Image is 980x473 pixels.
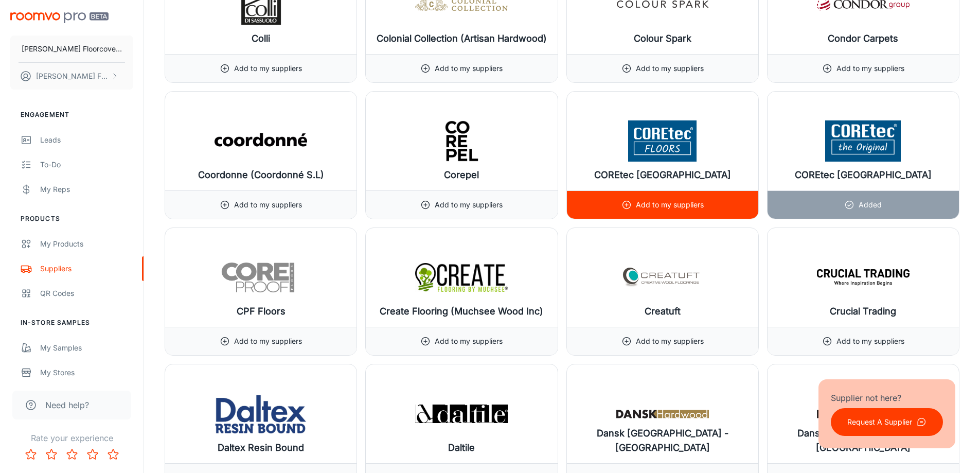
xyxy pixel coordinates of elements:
[40,134,133,146] div: Leads
[215,257,307,298] img: CPF Floors
[831,392,943,404] p: Supplier not here?
[21,444,41,465] button: Rate 1 star
[40,367,133,378] div: My Stores
[831,408,943,436] button: Request A Supplier
[377,31,547,46] h6: Colonial Collection (Artisan Hardwood)
[215,120,307,162] img: Coordonne (Coordonné S.L)
[252,31,270,46] h6: Colli
[234,63,302,74] p: Add to my suppliers
[444,168,479,182] h6: Corepel
[616,393,709,434] img: Dansk Hardwood - Canada
[40,288,133,299] div: QR Codes
[594,168,731,182] h6: COREtec [GEOGRAPHIC_DATA]
[40,238,133,250] div: My Products
[415,120,508,162] img: Corepel
[415,393,508,434] img: Daltile
[634,31,691,46] h6: Colour Spark
[795,168,932,182] h6: COREtec [GEOGRAPHIC_DATA]
[380,304,543,319] h6: Create Flooring (Muchsee Wood Inc)
[616,257,709,298] img: Creatuft
[40,342,133,354] div: My Samples
[415,257,508,298] img: Create Flooring (Muchsee Wood Inc)
[8,432,135,444] p: Rate your experience
[435,336,503,347] p: Add to my suppliers
[40,184,133,195] div: My Reps
[234,199,302,211] p: Add to my suppliers
[636,336,704,347] p: Add to my suppliers
[817,120,910,162] img: COREtec North America
[41,444,62,465] button: Rate 2 star
[836,63,904,74] p: Add to my suppliers
[82,444,103,465] button: Rate 4 star
[616,120,709,162] img: COREtec Europe
[10,36,133,62] button: [PERSON_NAME] Floorcovering
[859,199,882,211] p: Added
[435,199,503,211] p: Add to my suppliers
[575,426,750,455] h6: Dansk [GEOGRAPHIC_DATA] - [GEOGRAPHIC_DATA]
[10,12,109,23] img: Roomvo PRO Beta
[435,63,503,74] p: Add to my suppliers
[237,304,286,319] h6: CPF Floors
[218,441,304,455] h6: Daltex Resin Bound
[817,393,910,434] img: Dansk Hardwood - USA
[448,441,475,455] h6: Daltile
[636,63,704,74] p: Add to my suppliers
[776,426,951,455] h6: Dansk [GEOGRAPHIC_DATA] - [GEOGRAPHIC_DATA]
[40,159,133,170] div: To-do
[215,393,307,434] img: Daltex Resin Bound
[836,336,904,347] p: Add to my suppliers
[62,444,82,465] button: Rate 3 star
[636,199,704,211] p: Add to my suppliers
[36,71,109,82] p: [PERSON_NAME] Floorcovering
[847,416,912,428] p: Request A Supplier
[45,399,89,411] span: Need help?
[234,336,302,347] p: Add to my suppliers
[830,304,896,319] h6: Crucial Trading
[10,63,133,90] button: [PERSON_NAME] Floorcovering
[22,43,122,55] p: [PERSON_NAME] Floorcovering
[198,168,324,182] h6: Coordonne (Coordonné S.L)
[645,304,681,319] h6: Creatuft
[103,444,123,465] button: Rate 5 star
[828,31,898,46] h6: Condor Carpets
[40,263,133,274] div: Suppliers
[817,257,910,298] img: Crucial Trading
